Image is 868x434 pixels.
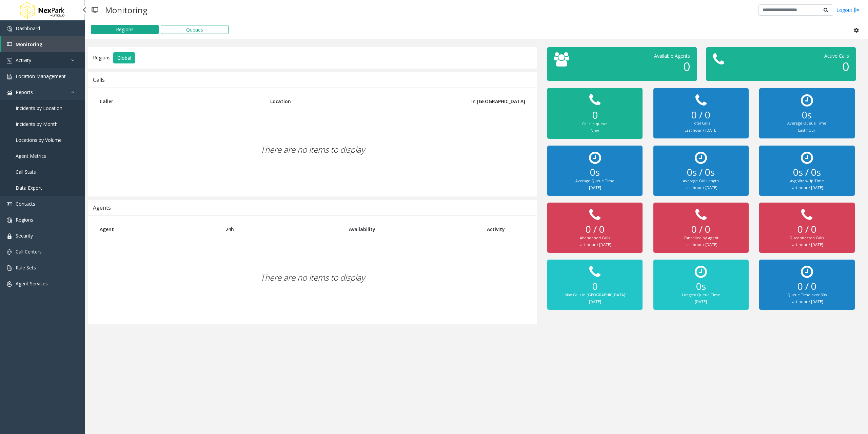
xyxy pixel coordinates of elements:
div: Average Call Length [660,178,742,184]
img: 'icon' [7,218,12,223]
h2: 0 / 0 [766,281,848,292]
h2: 0s [554,167,636,178]
th: Agent [95,221,220,238]
small: Last hour / [DATE] [685,242,717,247]
span: Locations by Volume [16,137,62,143]
h2: 0s [660,281,742,292]
span: Contacts [16,201,35,207]
button: Global [113,52,135,64]
img: 'icon' [7,26,12,32]
small: Last hour / [DATE] [790,299,823,304]
small: Now [591,128,599,133]
div: Avg Wrap-Up Time [766,178,848,184]
span: Reports [16,89,33,95]
img: 'icon' [7,58,12,63]
button: Queues [161,25,229,34]
span: Regions: [93,54,112,60]
h2: 0 / 0 [766,224,848,235]
span: Security [16,232,33,239]
h2: 0 [554,109,636,121]
img: logout [854,6,860,14]
div: There are no items to display [95,110,530,190]
span: Agent Metrics [16,153,46,159]
div: Total Calls [660,120,742,126]
span: 0 [683,58,690,74]
small: Last hour / [DATE] [790,185,823,190]
small: [DATE] [589,299,601,304]
span: Activity [16,57,31,63]
div: Longest Queue Time [660,292,742,298]
div: Average Queue Time [766,120,848,126]
div: Queue Time over 30s [766,292,848,298]
img: 'icon' [7,74,12,79]
th: In [GEOGRAPHIC_DATA] [443,93,531,110]
small: Last hour / [DATE] [790,242,823,247]
img: pageIcon [92,2,98,18]
a: Logout [836,6,860,14]
div: Agents [93,203,111,212]
span: Monitoring [16,41,42,48]
span: Active Calls [824,53,849,59]
th: Activity [482,221,530,238]
img: 'icon' [7,90,12,95]
th: Availability [344,221,482,238]
img: 'icon' [7,265,12,271]
a: Monitoring [1,36,85,52]
span: Dashboard [16,25,40,32]
span: Rule Sets [16,264,36,271]
div: Calls in queue [554,121,636,127]
span: Call Centers [16,248,42,255]
h2: 0s [766,109,848,121]
img: 'icon' [7,42,12,48]
div: Calls [93,75,105,84]
div: Abandoned Calls [554,235,636,241]
small: Last hour [798,128,815,133]
h2: 0 / 0 [660,109,742,121]
h2: 0 / 0 [660,224,742,235]
div: There are no items to display [95,238,530,318]
small: Last hour / [DATE] [578,242,611,247]
span: 0 [842,58,849,74]
div: Disconnected Calls [766,235,848,241]
th: Caller [95,93,265,110]
div: Average Queue Time [554,178,636,184]
small: [DATE] [695,299,707,304]
span: Agent Services [16,280,48,287]
h2: 0 [554,281,636,292]
span: Regions [16,216,33,223]
span: Incidents by Location [16,105,62,111]
h2: 0s / 0s [660,167,742,178]
button: Regions [91,25,159,34]
h2: 0 / 0 [554,224,636,235]
small: Last hour / [DATE] [685,185,717,190]
span: Available Agents [654,53,690,59]
span: Incidents by Month [16,121,58,127]
img: 'icon' [7,233,12,239]
th: Location [265,93,443,110]
h2: 0s / 0s [766,167,848,178]
small: [DATE] [589,185,601,190]
span: Data Export [16,185,42,191]
img: 'icon' [7,281,12,287]
img: 'icon' [7,249,12,255]
div: Max Calls in [GEOGRAPHIC_DATA] [554,292,636,298]
small: Last hour / [DATE] [685,128,717,133]
h3: Monitoring [102,2,151,18]
th: 24h [220,221,344,238]
span: Location Management [16,73,66,79]
div: Cancelled by Agent [660,235,742,241]
img: 'icon' [7,202,12,207]
span: Call Stats [16,169,36,175]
